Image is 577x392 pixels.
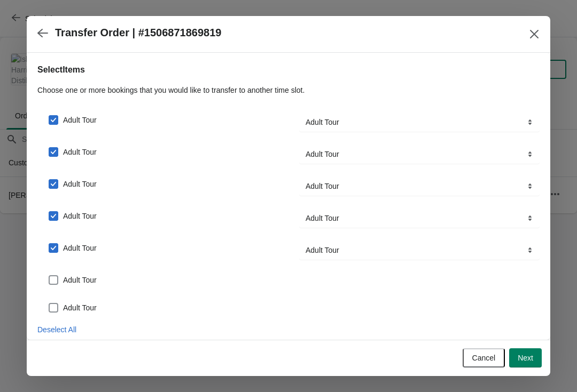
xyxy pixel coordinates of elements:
[55,27,221,39] h2: Transfer Order | #1506871869819
[63,115,97,125] span: Adult Tour
[525,25,544,44] button: Close
[472,354,496,362] span: Cancel
[63,147,97,157] span: Adult Tour
[63,211,97,221] span: Adult Tour
[37,85,540,95] p: Choose one or more bookings that you would like to transfer to another time slot.
[37,325,76,334] span: Deselect All
[33,320,81,339] button: Deselect All
[509,348,542,367] button: Next
[63,275,97,285] span: Adult Tour
[63,243,97,253] span: Adult Tour
[37,63,540,76] h2: Select Items
[63,179,97,189] span: Adult Tour
[463,348,505,367] button: Cancel
[63,302,97,313] span: Adult Tour
[518,354,533,362] span: Next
